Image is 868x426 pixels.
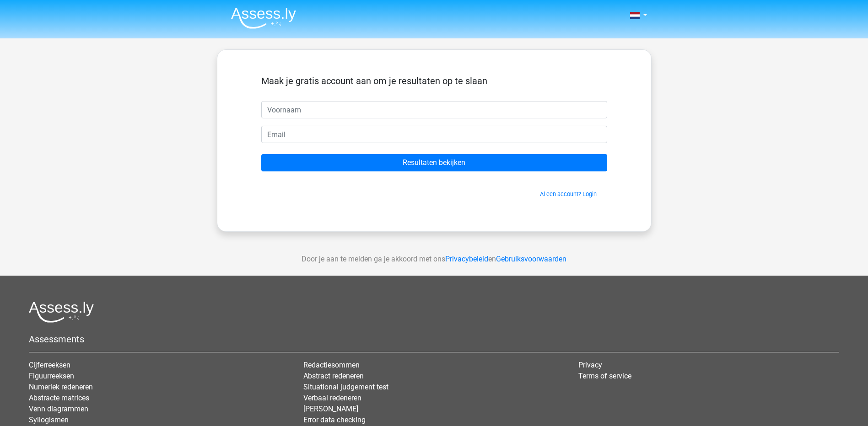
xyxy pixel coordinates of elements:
input: Resultaten bekijken [261,154,607,171]
a: Gebruiksvoorwaarden [496,255,566,263]
a: Numeriek redeneren [29,383,93,391]
a: Syllogismen [29,415,69,424]
img: Assessly logo [29,301,94,323]
input: Voornaam [261,101,607,118]
a: Abstract redeneren [303,372,364,380]
h5: Maak je gratis account aan om je resultaten op te slaan [261,75,607,86]
img: Assessly [231,7,296,29]
a: [PERSON_NAME] [303,405,358,413]
a: Figuurreeksen [29,372,74,380]
a: Privacy [578,361,602,369]
a: Error data checking [303,415,366,424]
a: Verbaal redeneren [303,394,361,402]
a: Redactiesommen [303,361,360,369]
a: Al een account? Login [540,191,597,197]
a: Abstracte matrices [29,394,89,402]
a: Privacybeleid [445,255,488,263]
a: Situational judgement test [303,383,388,391]
a: Cijferreeksen [29,361,70,369]
a: Terms of service [578,372,631,380]
a: Venn diagrammen [29,405,88,413]
input: Email [261,126,607,143]
h5: Assessments [29,334,839,345]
